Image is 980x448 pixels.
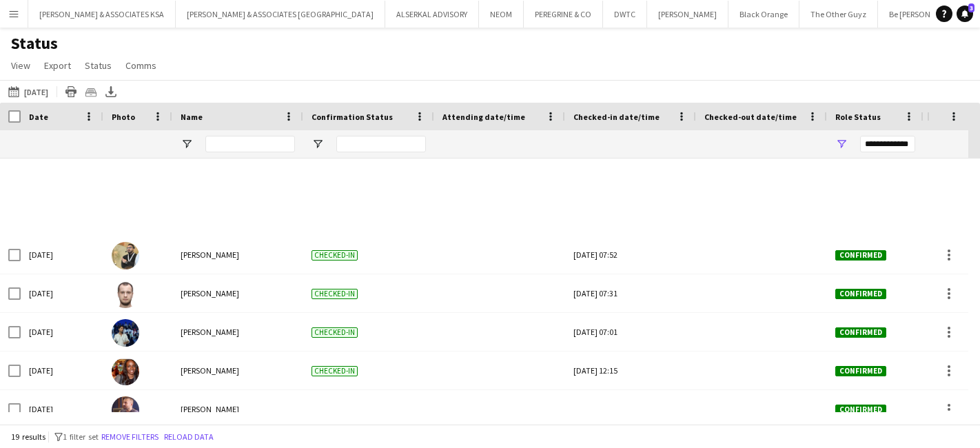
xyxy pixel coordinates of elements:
[79,57,117,74] a: Status
[85,59,112,72] span: Status
[112,358,139,385] img: nour ahmed
[21,313,103,351] div: [DATE]
[21,390,103,428] div: [DATE]
[835,138,848,150] button: Open Filter Menu
[63,431,99,442] span: 1 filter set
[112,112,135,122] span: Photo
[112,281,139,308] img: Ilia Zaitsev
[312,289,358,299] span: Checked-in
[312,250,358,261] span: Checked-in
[312,327,358,338] span: Checked-in
[99,429,161,445] button: Remove filters
[835,289,886,299] span: Confirmed
[6,57,36,74] a: View
[442,112,525,122] span: Attending date/time
[835,250,886,261] span: Confirmed
[125,59,156,72] span: Comms
[728,1,799,28] button: Black Orange
[112,319,139,347] img: Gustavo Collesi
[21,352,103,389] div: [DATE]
[181,327,239,337] span: [PERSON_NAME]
[312,138,324,150] button: Open Filter Menu
[385,1,479,28] button: ALSERKAL ADVISORY
[573,274,688,312] div: [DATE] 07:31
[835,112,881,122] span: Role Status
[181,288,239,298] span: [PERSON_NAME]
[39,57,76,74] a: Export
[573,112,660,122] span: Checked-in date/time
[835,405,886,415] span: Confirmed
[704,112,797,122] span: Checked-out date/time
[6,83,51,100] button: [DATE]
[21,236,103,274] div: [DATE]
[44,59,71,72] span: Export
[181,112,203,122] span: Name
[176,1,385,28] button: [PERSON_NAME] & ASSOCIATES [GEOGRAPHIC_DATA]
[968,3,974,12] span: 3
[161,429,216,445] button: Reload data
[63,83,79,100] app-action-btn: Print
[205,136,295,152] input: Name Filter Input
[11,59,30,72] span: View
[103,83,119,100] app-action-btn: Export XLSX
[957,6,973,22] a: 3
[573,352,688,389] div: [DATE] 12:15
[120,57,162,74] a: Comms
[835,366,886,376] span: Confirmed
[29,112,48,122] span: Date
[181,250,239,260] span: [PERSON_NAME]
[312,112,393,122] span: Confirmation Status
[21,274,103,312] div: [DATE]
[112,242,139,269] img: Raed Diab
[573,313,688,351] div: [DATE] 07:01
[603,1,647,28] button: DWTC
[799,1,878,28] button: The Other Guyz
[181,404,239,414] span: [PERSON_NAME]
[336,136,426,152] input: Confirmation Status Filter Input
[28,1,176,28] button: [PERSON_NAME] & ASSOCIATES KSA
[83,83,99,100] app-action-btn: Crew files as ZIP
[112,396,139,424] img: Faran Pervaiz
[647,1,728,28] button: [PERSON_NAME]
[835,327,886,338] span: Confirmed
[479,1,524,28] button: NEOM
[181,365,239,376] span: [PERSON_NAME]
[524,1,603,28] button: PEREGRINE & CO
[312,366,358,376] span: Checked-in
[878,1,970,28] button: Be [PERSON_NAME]
[573,236,688,274] div: [DATE] 07:52
[181,138,193,150] button: Open Filter Menu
